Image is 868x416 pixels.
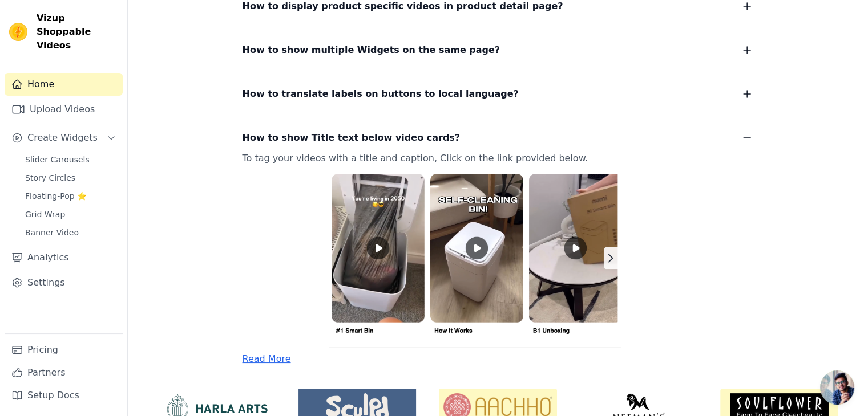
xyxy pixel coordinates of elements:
[25,227,79,238] span: Banner Video
[243,42,500,58] span: How to show multiple Widgets on the same page?
[243,166,726,348] img: title-caption.png
[5,384,123,407] a: Setup Docs
[243,353,291,364] a: Read More
[243,150,726,348] p: To tag your videos with a title and caption, Click on the link provided below.
[9,23,27,41] img: Vizup
[243,42,754,58] button: How to show multiple Widgets on the same page?
[5,127,123,149] button: Create Widgets
[18,152,123,168] a: Slider Carousels
[243,130,461,146] span: How to show Title text below video cards?
[37,11,118,52] span: Vizup Shoppable Videos
[18,188,123,204] a: Floating-Pop ⭐
[820,370,854,405] div: Open chat
[5,361,123,384] a: Partners
[5,73,123,96] a: Home
[18,170,123,186] a: Story Circles
[25,154,90,165] span: Slider Carousels
[5,98,123,121] a: Upload Videos
[243,130,754,146] button: How to show Title text below video cards?
[5,246,123,269] a: Analytics
[18,206,123,222] a: Grid Wrap
[25,190,87,202] span: Floating-Pop ⭐
[18,225,123,240] a: Banner Video
[25,172,75,183] span: Story Circles
[5,271,123,294] a: Settings
[243,86,754,102] button: How to translate labels on buttons to local language?
[5,338,123,361] a: Pricing
[243,86,519,102] span: How to translate labels on buttons to local language?
[25,209,65,220] span: Grid Wrap
[27,131,98,145] span: Create Widgets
